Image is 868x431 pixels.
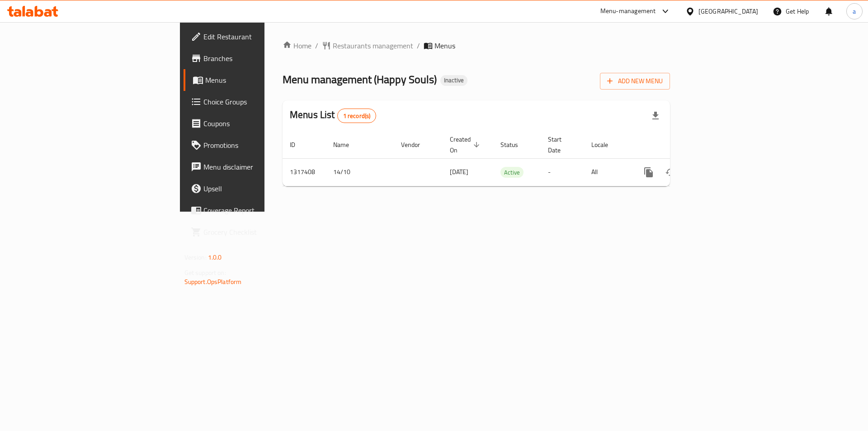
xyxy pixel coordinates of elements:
[548,134,573,156] span: Start Date
[203,140,318,151] span: Promotions
[184,199,325,221] a: Coverage Report
[203,205,318,216] span: Coverage Report
[500,139,530,150] span: Status
[203,183,318,194] span: Upsell
[584,158,631,186] td: All
[333,40,413,51] span: Restaurants management
[500,167,524,178] span: Active
[184,221,325,243] a: Grocery Checklist
[203,161,318,172] span: Menu disclaimer
[434,40,455,51] span: Menus
[660,161,681,183] button: Change Status
[184,156,325,178] a: Menu disclaimer
[600,6,656,17] div: Menu-management
[184,276,242,288] a: Support.OpsPlatform
[184,91,325,113] a: Choice Groups
[203,227,318,237] span: Grocery Checklist
[205,75,318,85] span: Menus
[338,112,376,120] span: 1 record(s)
[208,251,222,263] span: 1.0.0
[203,31,318,42] span: Edit Restaurant
[283,69,437,90] span: Menu management ( Happy Souls )
[541,158,584,186] td: -
[440,75,467,86] div: Inactive
[184,69,325,91] a: Menus
[203,53,318,64] span: Branches
[322,40,413,51] a: Restaurants management
[591,139,620,150] span: Locale
[203,118,318,129] span: Coupons
[283,131,732,186] table: enhanced table
[631,131,732,159] th: Actions
[184,251,207,263] span: Version:
[184,113,325,134] a: Coupons
[698,6,758,16] div: [GEOGRAPHIC_DATA]
[401,139,432,150] span: Vendor
[184,134,325,156] a: Promotions
[184,47,325,69] a: Branches
[450,166,468,178] span: [DATE]
[184,26,325,47] a: Edit Restaurant
[203,96,318,107] span: Choice Groups
[184,267,226,279] span: Get support on:
[450,134,482,156] span: Created On
[290,108,376,123] h2: Menus List
[853,6,856,16] span: a
[337,109,377,123] div: Total records count
[417,40,420,51] li: /
[184,178,325,199] a: Upsell
[283,40,670,51] nav: breadcrumb
[645,105,666,127] div: Export file
[607,76,663,87] span: Add New Menu
[600,73,670,90] button: Add New Menu
[326,158,394,186] td: 14/10
[440,76,467,84] span: Inactive
[638,161,660,183] button: more
[333,139,361,150] span: Name
[290,139,307,150] span: ID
